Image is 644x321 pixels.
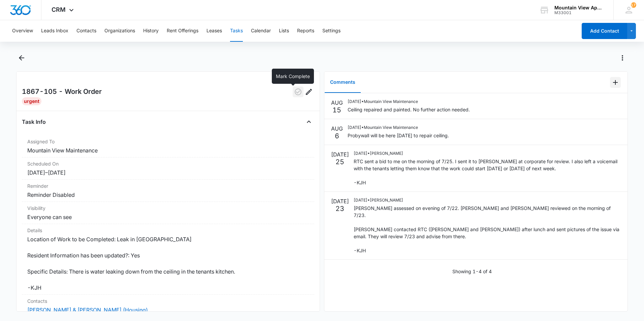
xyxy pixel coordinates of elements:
dd: Location of Work to be Completed: Leak in [GEOGRAPHIC_DATA] Resident Information has been updated... [27,235,309,292]
span: CRM [52,6,66,13]
div: ReminderReminder Disabled [22,180,314,202]
dt: Visibility [27,205,309,212]
button: Comments [325,72,361,93]
p: [DATE] [331,150,349,158]
button: Leases [206,20,222,42]
div: DetailsLocation of Work to be Completed: Leak in [GEOGRAPHIC_DATA] Resident Information has been ... [22,224,314,295]
dd: Reminder Disabled [27,191,309,199]
dd: Mountain View Maintenance [27,146,309,154]
button: Lists [279,20,289,42]
p: AUG [331,124,343,133]
p: [DATE] [331,197,349,205]
dt: Details [27,227,309,234]
p: [PERSON_NAME] assessed on evening of 7/22. [PERSON_NAME] and [PERSON_NAME] reviewed on the mornin... [354,205,621,254]
dd: [DATE] – [DATE] [27,169,309,177]
div: VisibilityEveryone can see [22,202,314,224]
p: Showing 1-4 of 4 [452,268,492,275]
p: 23 [335,205,344,212]
p: [DATE] • Mountain View Maintenance [348,124,449,131]
div: Contacts[PERSON_NAME] & [PERSON_NAME] (Housing) [22,295,314,317]
p: [DATE] • Mountain View Maintenance [348,99,470,105]
p: AUG [331,99,343,107]
button: Tasks [230,20,243,42]
button: Leads Inbox [41,20,68,42]
dt: Reminder [27,182,309,189]
p: 15 [332,107,341,113]
button: Add Contact [582,23,627,39]
button: Organizations [104,20,135,42]
h2: 1867-105 - Work Order [22,86,102,97]
button: Back [16,52,27,63]
button: Overview [12,20,33,42]
button: Close [303,116,314,127]
div: Mark Complete [272,69,314,84]
button: Reports [297,20,314,42]
dd: Everyone can see [27,213,309,221]
button: Add Comment [610,77,621,88]
p: 25 [335,158,344,165]
button: Actions [617,52,628,63]
p: 6 [335,133,339,139]
p: [DATE] • [PERSON_NAME] [354,150,621,156]
div: notifications count [631,2,636,8]
button: Edit [303,86,314,97]
button: History [143,20,159,42]
div: account name [554,5,604,10]
button: Rent Offerings [167,20,198,42]
div: Scheduled On[DATE]–[DATE] [22,157,314,180]
button: Contacts [76,20,96,42]
a: [PERSON_NAME] & [PERSON_NAME] (Housing) [27,307,148,313]
p: Ceiling repaired and painted. No further action needed. [348,106,470,113]
p: Probywall will be here [DATE] to repair ceiling. [348,132,449,139]
div: Urgent [22,97,41,105]
dt: Assigned To [27,138,309,145]
button: Settings [322,20,341,42]
div: account id [554,10,604,15]
div: Assigned ToMountain View Maintenance [22,135,314,157]
button: Calendar [251,20,271,42]
p: RTC sent a bid to me on the morning of 7/25. I sent it to [PERSON_NAME] at corporate for review. ... [354,158,621,186]
h4: Task Info [22,118,46,126]
p: [DATE] • [PERSON_NAME] [354,197,621,203]
span: 173 [631,2,636,8]
dt: Scheduled On [27,160,309,167]
dt: Contacts [27,297,309,305]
